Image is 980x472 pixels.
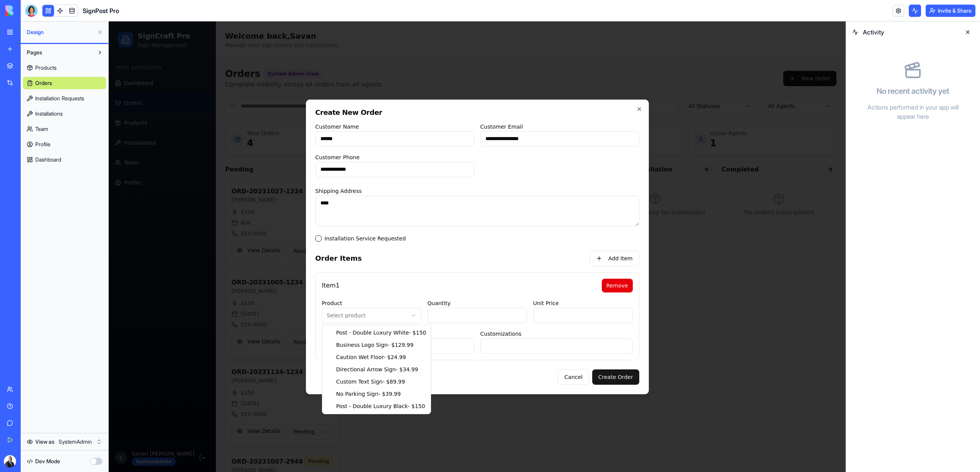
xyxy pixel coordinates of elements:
span: Dev Mode [35,457,60,465]
span: Dashboard [35,156,61,163]
span: Installations [35,110,63,118]
a: Profile [23,138,106,150]
span: Post - Double Luxury Black - $ 150 [227,381,316,389]
span: SignPost Pro [83,6,119,15]
span: Products [35,64,57,72]
span: Profile [35,140,51,148]
a: Dashboard [23,154,106,166]
a: Products [23,62,106,74]
span: Post - Double Luxury White - $ 150 [227,307,317,315]
span: Activity [863,28,957,37]
span: Team [35,125,48,133]
span: Design [27,28,94,36]
span: No Parking Sign - $ 39.99 [227,369,292,376]
span: Business Logo Sign - $ 129.99 [227,320,305,327]
img: ACg8ocLBKVDv-t24ZmSdbx4-sXTpmyPckNZ7SWjA-tiWuwpKsCaFGmO6aA=s96-c [4,455,16,467]
span: Caution Wet Floor - $ 24.99 [227,332,297,340]
span: Installation Requests [35,95,84,102]
a: Installation Requests [23,92,106,105]
span: Pages [27,49,42,56]
a: Orders [23,77,106,89]
span: View as [35,438,54,446]
span: Directional Arrow Sign - $ 34.99 [227,344,309,352]
button: Invite & Share [926,5,975,17]
p: Actions performed in your app will appear here [864,103,962,121]
span: Custom Text Sign - $ 89.99 [227,356,296,364]
button: Pages [23,46,94,59]
span: Orders [35,79,52,87]
img: logo [5,5,53,16]
h4: No recent activity yet [877,86,949,96]
a: Team [23,123,106,135]
a: Installations [23,108,106,120]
